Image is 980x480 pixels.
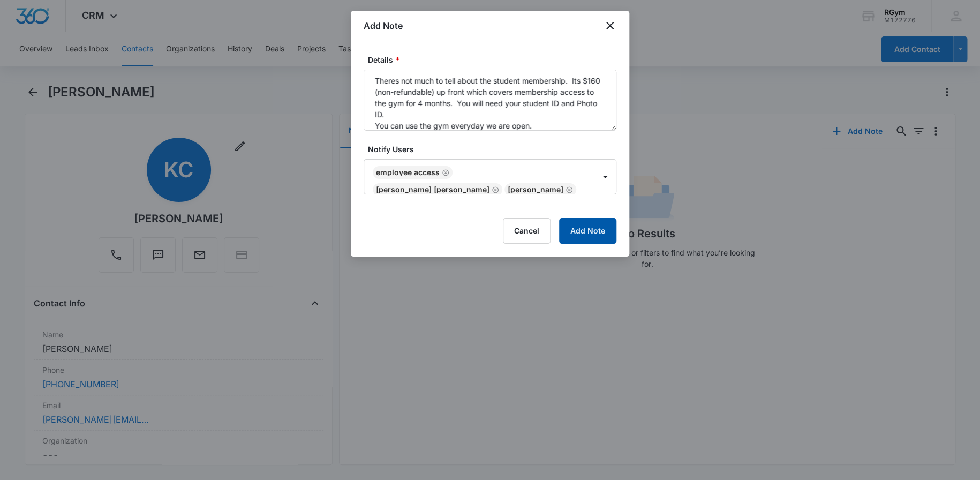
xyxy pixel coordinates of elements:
[503,218,551,244] button: Cancel
[440,169,449,176] div: Remove Employee Access
[563,186,573,193] div: Remove Shirley Corrothers
[376,186,489,193] div: [PERSON_NAME] [PERSON_NAME]
[368,54,621,65] label: Details
[559,218,616,244] button: Add Note
[364,19,403,32] h1: Add Note
[376,169,440,176] div: Employee Access
[604,19,616,32] button: close
[364,70,616,131] textarea: Theres not much to tell about the student membership. Its $160 (non-refundable) up front which co...
[508,186,563,193] div: [PERSON_NAME]
[368,144,621,155] label: Notify Users
[489,186,499,193] div: Remove Sachiko Asano Brooks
